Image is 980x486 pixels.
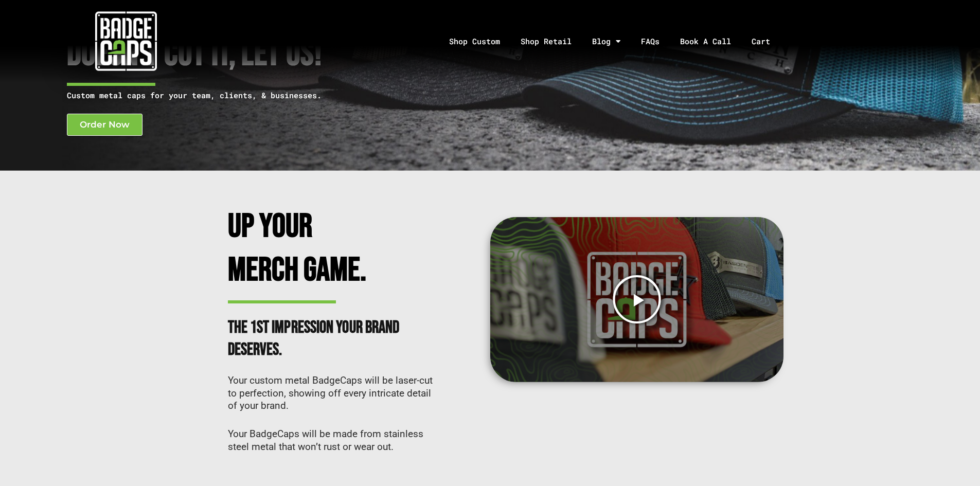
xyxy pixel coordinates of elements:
[631,14,670,68] a: FAQs
[228,428,434,454] p: Your BadgeCaps will be made from stainless steel metal that won’t rust or wear out.
[510,14,582,68] a: Shop Retail
[612,274,662,325] div: Play Video
[670,14,741,68] a: Book A Call
[80,120,130,129] span: Order Now
[67,114,142,136] a: Order Now
[95,10,157,72] img: badgecaps white logo with green acccent
[439,14,510,68] a: Shop Custom
[67,89,436,102] p: Custom metal caps for your team, clients, & businesses.
[228,374,434,412] p: Your custom metal BadgeCaps will be laser-cut to perfection, showing off every intricate detail o...
[929,437,980,486] iframe: Chat Widget
[741,14,793,68] a: Cart
[252,14,980,68] nav: Menu
[582,14,631,68] a: Blog
[228,205,408,292] h2: Up Your Merch Game.
[228,317,408,361] h2: The 1st impression your brand deserves.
